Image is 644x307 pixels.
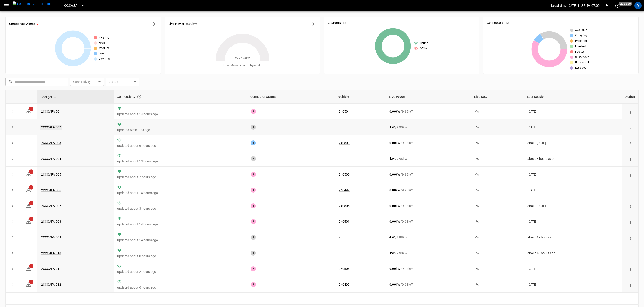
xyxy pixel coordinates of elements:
span: 1 [29,201,33,205]
div: action cell options [627,156,633,161]
a: 2CCCAFAI009 [41,236,61,239]
a: 240504 [339,110,350,113]
a: 240503 [339,141,350,145]
td: - % [471,151,524,167]
p: updated about 7 hours ago [117,175,243,179]
h6: Unresolved Alerts [9,22,35,27]
div: 1 [251,282,256,287]
span: Load Management = Dynamic [223,63,262,68]
span: Very Low [99,57,110,61]
td: - % [471,245,524,261]
span: Reserved [575,66,587,70]
div: / 9.98 kW [389,235,468,240]
span: 1 [29,264,33,268]
p: updated about 14 hours ago [117,222,243,227]
h6: 0.00 kW [186,22,197,27]
td: - % [471,261,524,277]
td: - % [471,119,524,135]
a: 2CCCAFAI004 [41,157,61,160]
a: 240499 [339,283,350,286]
a: 2CCCAFAI003 [41,141,61,145]
a: 240500 [339,173,350,176]
div: action cell options [627,267,633,271]
a: 1 [26,204,31,207]
button: expand row [9,155,16,162]
div: action cell options [627,125,633,129]
p: updated about 13 hours ago [117,159,243,164]
button: Connection between the charger and our software. [135,93,143,101]
td: - % [471,135,524,151]
td: [DATE] [524,214,622,229]
button: set refresh interval [614,2,621,9]
div: 1 [251,203,256,208]
div: action cell options [627,219,633,224]
button: CC.CA.FAI [62,1,86,10]
h6: Connectors [487,20,503,25]
span: Finished [575,44,586,49]
a: 240501 [339,220,350,223]
div: action cell options [627,282,633,287]
span: Suspended [575,55,589,60]
span: Online [420,41,428,46]
p: [DATE] 11:37:59 -07:00 [567,3,600,8]
a: 1 [26,220,31,223]
h6: Live Power [168,22,184,27]
div: / 9.98 kW [389,141,468,145]
button: expand row [9,218,16,225]
a: 1 [26,283,31,286]
div: / 9.98 kW [389,251,468,255]
p: updated about 6 hours ago [117,285,243,290]
div: / 9.98 kW [389,267,468,271]
span: Unavailable [575,60,590,65]
td: [DATE] [524,182,622,198]
span: 20 s ago [619,2,632,6]
div: action cell options [627,235,633,240]
th: Live SoC [471,90,524,104]
span: Faulted [575,50,585,54]
span: Charging [575,33,587,38]
div: / 9.98 kW [389,125,468,129]
div: / 9.98 kW [389,109,468,114]
a: 2CCCAFAI006 [41,188,61,192]
span: Preparing [575,39,588,43]
div: action cell options [627,251,633,255]
div: / 9.98 kW [389,172,468,177]
p: updated about 6 hours ago [117,143,243,148]
div: action cell options [627,188,633,192]
span: 1 [29,185,33,190]
p: 0.00 kW [389,172,400,177]
td: - [335,119,386,135]
div: action cell options [627,204,633,208]
button: Energy Overview [309,20,316,28]
a: 1 [26,109,31,113]
a: 2CCCAFAI007 [41,204,61,208]
span: 1 [29,169,33,174]
div: 1 [251,219,256,224]
div: / 9.98 kW [389,219,468,224]
td: - % [471,167,524,182]
p: 0.00 kW [389,282,400,287]
a: 2CCCAFAI008 [41,220,61,223]
th: Connector Status [247,90,335,104]
th: Live Power [386,90,471,104]
td: about 17 hours ago [524,229,622,245]
h6: Chargers [328,20,341,25]
div: / 9.98 kW [389,282,468,287]
span: 1 [29,280,33,284]
span: CC.CA.FAI [64,3,78,8]
div: 1 [251,235,256,240]
p: updated about 14 hours ago [117,238,243,242]
th: Action [622,90,638,104]
p: Local time [551,3,567,8]
td: - % [471,214,524,229]
p: updated 6 minutes ago [117,128,243,132]
div: / 9.98 kW [389,204,468,208]
span: Offline [420,47,428,51]
button: expand row [9,265,16,272]
span: High [99,41,105,45]
div: profile-icon [634,2,642,9]
a: 240497 [339,188,350,192]
button: expand row [9,108,16,115]
p: 0.00 kW [389,219,400,224]
span: Charger [41,94,58,100]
